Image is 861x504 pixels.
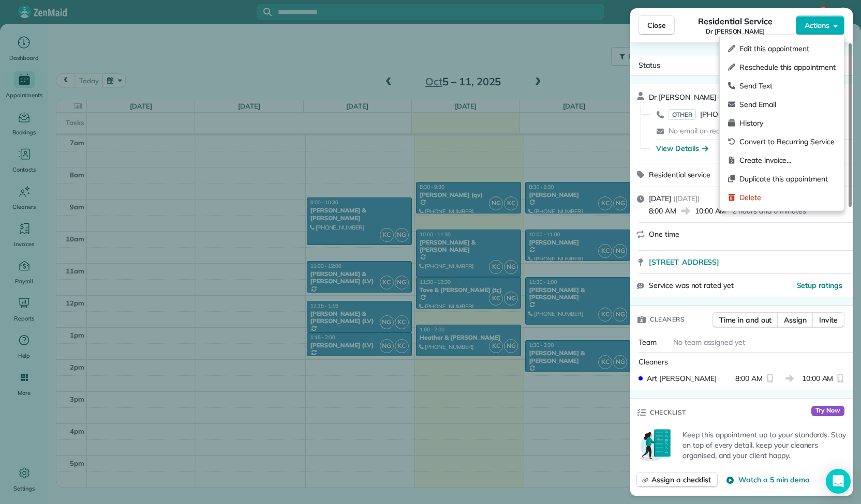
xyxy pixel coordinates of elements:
[639,60,660,70] span: Status
[650,407,686,418] span: Checklist
[735,373,763,384] span: 8:00 AM
[682,430,847,461] p: Keep this appointment up to your standards. Stay on top of every detail, keep your cleaners organ...
[739,155,836,165] span: Create invoice…
[739,136,836,147] span: Convert to Recurring Service
[669,109,764,119] a: OTHER[PHONE_NUMBER]
[669,126,731,135] span: No email on record
[649,194,671,203] span: [DATE]
[805,20,829,30] span: Actions
[639,357,668,366] span: Cleaners
[811,406,844,416] span: Try Now
[649,280,734,291] span: Service was not rated yet
[636,472,718,487] button: Assign a checklist
[647,20,666,30] span: Close
[826,469,851,494] div: Open Intercom Messenger
[649,230,679,239] span: One time
[738,475,809,485] span: Watch a 5 min demo
[739,174,836,184] span: Duplicate this appointment
[797,280,843,291] button: Setup ratings
[669,109,696,120] span: OTHER
[698,15,772,27] span: Residential Service
[716,93,722,101] span: ·
[649,206,676,216] span: 8:00 AM
[797,281,843,290] span: Setup ratings
[647,373,717,384] span: Art [PERSON_NAME]
[739,99,836,110] span: Send Email
[649,257,847,267] a: [STREET_ADDRESS]
[695,206,726,216] span: 10:00 AM
[784,315,807,325] span: Assign
[639,338,657,347] span: Team
[802,373,834,384] span: 10:00 AM
[706,27,765,36] span: Dr [PERSON_NAME]
[726,475,809,485] button: Watch a 5 min demo
[739,192,836,203] span: Delete
[719,315,771,325] span: Time in and out
[656,143,708,154] button: View Details
[739,62,836,72] span: Reschedule this appointment
[819,315,838,325] span: Invite
[739,118,836,128] span: History
[651,475,711,485] span: Assign a checklist
[673,194,700,203] span: ( [DATE] )
[777,312,813,328] button: Assign
[739,81,836,91] span: Send Text
[649,257,719,267] span: [STREET_ADDRESS]
[650,314,685,325] span: Cleaners
[639,16,675,35] button: Close
[700,110,764,119] span: [PHONE_NUMBER]
[739,43,836,54] span: Edit this appointment
[712,312,778,328] button: Time in and out
[649,93,716,102] span: Dr [PERSON_NAME]
[673,338,745,347] span: No team assigned yet
[649,170,710,179] span: Residential service
[812,312,844,328] button: Invite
